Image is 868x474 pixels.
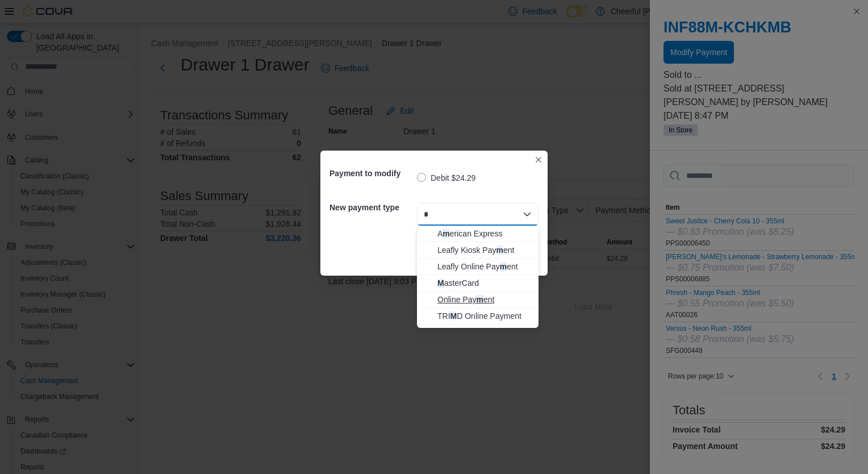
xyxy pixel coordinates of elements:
button: Online Payment [417,292,539,308]
input: Accessible screen reader label [424,207,432,221]
div: Choose from the following options [417,226,539,325]
button: Closes this modal window [532,153,545,167]
h5: New payment type [329,196,415,219]
button: Close list of options [523,210,532,219]
button: TRIMD Online Payment [417,308,539,325]
button: MasterCard [417,275,539,292]
button: Leafly Online Payment [417,259,539,275]
h5: Payment to modify [329,162,415,185]
label: Debit $24.29 [417,171,475,185]
button: American Express [417,226,539,242]
button: Leafly Kiosk Payment [417,242,539,259]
